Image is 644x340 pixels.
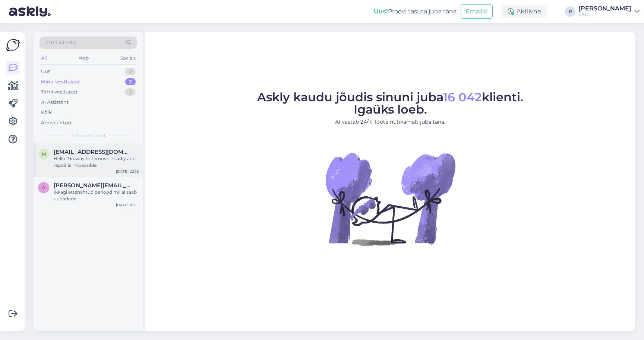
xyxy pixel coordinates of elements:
a: [PERSON_NAME]C&C [578,6,640,18]
div: Arhiveeritud [41,119,72,127]
div: Aktiivne [502,5,547,18]
div: Kõik [41,109,52,116]
span: Askly kaudu jõudis sinuni juba klienti. Igaüks loeb. [257,90,523,117]
img: No Chat active [323,132,457,266]
div: Socials [119,53,137,63]
div: [DATE] 22:18 [116,169,139,174]
div: AI Assistent [41,99,69,106]
img: Askly Logo [6,38,20,52]
div: 0 [125,88,136,96]
span: masatolstaa03@gmail.com [54,149,131,155]
button: Emailid [461,4,493,19]
span: agnes.vanatoa@gmail.com [54,182,131,189]
div: [DATE] 16:55 [116,202,139,208]
span: 16 042 [443,90,482,104]
div: Hello. No way to remove it sadly and repair is impossible. [54,155,139,169]
b: Uus! [374,8,388,15]
div: Tiimi vestlused [41,88,78,96]
div: 2 [125,78,136,86]
div: Ikkagi ettenähtud periood millal saab uuendada [54,189,139,202]
div: Uus [41,68,50,75]
div: [PERSON_NAME] [578,6,631,12]
p: AI vastab 24/7. Tööta nutikamalt juba täna. [257,118,523,126]
div: 0 [125,68,136,75]
div: All [40,53,48,63]
span: a [42,185,45,190]
div: Web [77,53,90,63]
div: R [565,6,575,17]
span: Minu vestlused [72,132,105,139]
div: C&C [578,12,631,18]
span: m [42,151,46,157]
div: Minu vestlused [41,78,80,86]
span: Otsi kliente [46,39,76,47]
div: Proovi tasuta juba täna: [374,7,458,16]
